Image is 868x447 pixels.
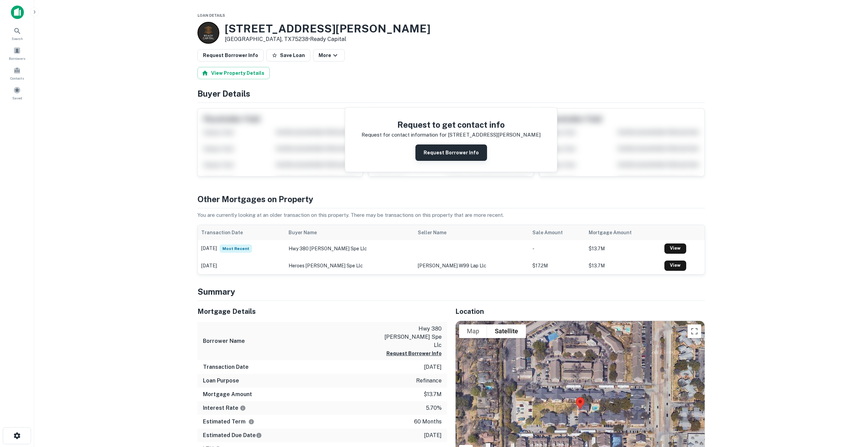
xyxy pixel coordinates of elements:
[240,405,246,411] svg: The interest rates displayed on the website are for informational purposes only and may be report...
[197,49,264,61] button: Request Borrower Info
[424,390,442,399] p: $13.7m
[197,67,270,79] button: View Property Details
[424,363,442,371] p: [DATE]
[664,243,686,254] a: View
[9,56,25,61] span: Borrowers
[198,225,285,240] th: Transaction Date
[198,257,285,274] td: [DATE]
[585,257,661,274] td: $13.7M
[414,225,529,240] th: Seller Name
[197,193,705,205] h4: Other Mortgages on Property
[310,36,346,42] a: Ready Capital
[313,49,345,61] button: More
[585,240,661,257] td: $13.7M
[198,240,285,257] td: [DATE]
[12,36,23,41] span: Search
[197,211,705,219] p: You are currently looking at an older transaction on this property. There may be transactions on ...
[266,49,310,61] button: Save Loan
[459,324,487,338] button: Show street map
[362,131,446,139] p: Request for contact information for
[380,325,442,349] p: hwy 380 [PERSON_NAME] spe llc
[203,363,249,371] h6: Transaction Date
[285,225,414,240] th: Buyer Name
[256,432,262,438] svg: Estimate is based on a standard schedule for this type of loan.
[220,245,252,253] span: Most Recent
[426,404,442,412] p: 5.70%
[285,240,414,257] td: hwy 380 [PERSON_NAME] spe llc
[2,24,32,43] a: Search
[455,306,705,317] h5: Location
[834,392,868,425] iframe: Chat Widget
[248,419,254,425] svg: Term is based on a standard schedule for this type of loan.
[362,118,541,131] h4: Request to get contact info
[386,349,442,358] button: Request Borrower Info
[415,144,487,161] button: Request Borrower Info
[12,95,22,101] span: Saved
[487,324,526,338] button: Show satellite imagery
[197,87,705,100] h4: Buyer Details
[10,75,24,81] span: Contacts
[203,404,246,412] h6: Interest Rate
[414,257,529,274] td: [PERSON_NAME] w99 lap llc
[664,261,686,271] a: View
[225,35,430,43] p: [GEOGRAPHIC_DATA], TX75238 •
[203,377,239,385] h6: Loan Purpose
[414,418,442,426] p: 60 months
[585,225,661,240] th: Mortgage Amount
[197,13,225,17] span: Loan Details
[225,22,430,35] h3: [STREET_ADDRESS][PERSON_NAME]
[197,306,447,317] h5: Mortgage Details
[688,324,701,338] button: Toggle fullscreen view
[11,5,24,19] img: capitalize-icon.png
[285,257,414,274] td: heroes [PERSON_NAME] spe llc
[203,337,245,345] h6: Borrower Name
[529,240,585,257] td: -
[2,64,32,82] a: Contacts
[529,257,585,274] td: $17.2M
[203,418,254,426] h6: Estimated Term
[416,377,442,385] p: refinance
[203,390,252,399] h6: Mortgage Amount
[2,84,32,102] a: Saved
[529,225,585,240] th: Sale Amount
[2,44,32,62] a: Borrowers
[448,131,541,139] p: [STREET_ADDRESS][PERSON_NAME]
[197,285,705,298] h4: Summary
[203,431,262,439] h6: Estimated Due Date
[424,431,442,439] p: [DATE]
